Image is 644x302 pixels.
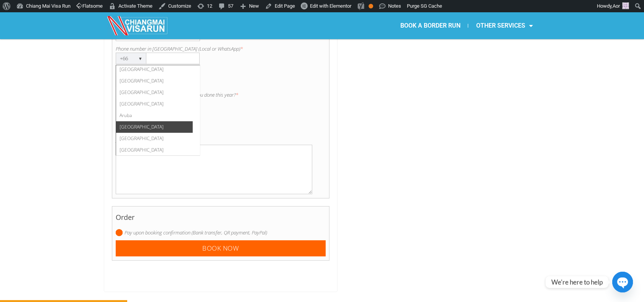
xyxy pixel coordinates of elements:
[116,229,326,236] label: Pay upon booking confirmation (Bank transfer, QR payment, PayPal)
[116,210,326,229] h4: Order
[116,114,326,122] label: Pick me up at:
[116,75,193,87] li: [GEOGRAPHIC_DATA]
[613,3,620,9] span: Aor
[116,64,193,75] li: [GEOGRAPHIC_DATA]
[116,137,326,145] label: Additional request if any
[116,144,193,156] li: [GEOGRAPHIC_DATA]
[116,110,193,121] li: Aruba
[322,17,540,35] nav: Menu
[116,121,193,133] li: [GEOGRAPHIC_DATA]
[116,240,326,257] input: Book now
[116,45,326,53] label: Phone number in [GEOGRAPHIC_DATA] (Local or WhatsApp)
[116,91,326,99] label: How many border runs (by land) have you done this year?
[116,87,193,98] li: [GEOGRAPHIC_DATA]
[369,4,373,8] div: OK
[116,68,326,76] label: Nationality
[116,133,193,144] li: [GEOGRAPHIC_DATA]
[310,3,351,9] span: Edit with Elementor
[392,17,468,35] a: BOOK A BORDER RUN
[116,53,131,64] div: +66
[116,98,193,110] li: [GEOGRAPHIC_DATA]
[135,53,146,64] div: ▾
[468,17,540,35] a: OTHER SERVICES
